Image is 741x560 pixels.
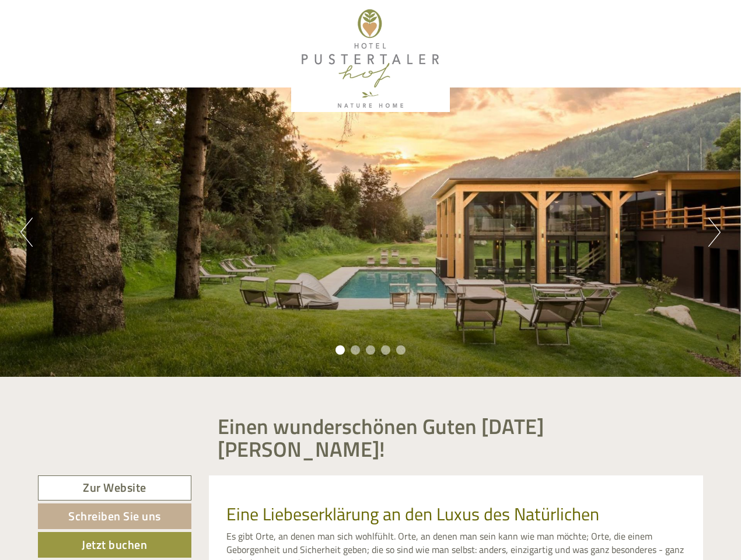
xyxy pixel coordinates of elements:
button: Previous [20,218,33,247]
a: Zur Website [38,475,191,501]
a: Schreiben Sie uns [38,503,191,529]
button: Next [708,218,721,247]
span: Eine Liebeserklärung an den Luxus des Natürlichen [226,501,599,527]
h1: Einen wunderschönen Guten [DATE] [PERSON_NAME]! [218,415,695,461]
a: Jetzt buchen [38,532,191,558]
